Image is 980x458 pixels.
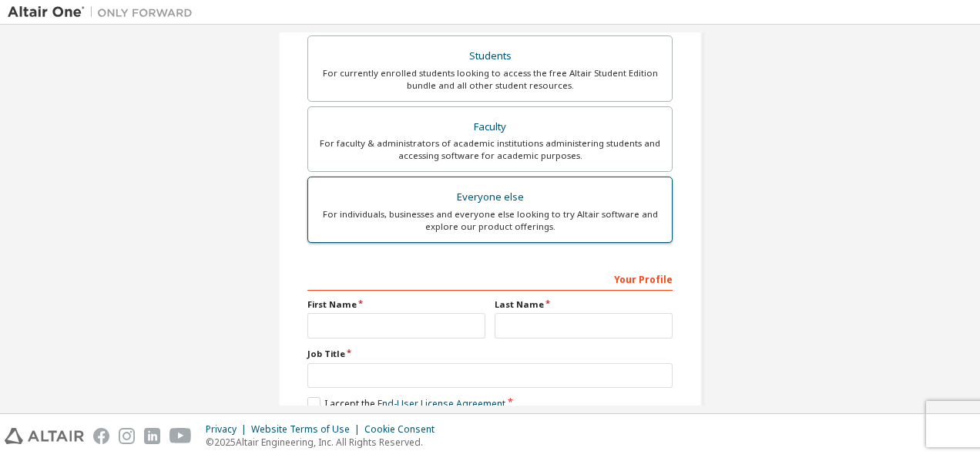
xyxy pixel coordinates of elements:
[144,428,160,444] img: linkedin.svg
[307,348,673,360] label: Job Title
[495,298,673,311] label: Last Name
[206,423,251,436] div: Privacy
[251,423,364,436] div: Website Terms of Use
[169,428,192,444] img: youtube.svg
[8,5,200,20] img: Altair One
[206,436,444,449] p: © 2025 Altair Engineering, Inc. All Rights Reserved.
[5,428,84,444] img: altair_logo.svg
[317,187,663,208] div: Everyone else
[317,208,663,233] div: For individuals, businesses and everyone else looking to try Altair software and explore our prod...
[317,137,663,162] div: For faculty & administrators of academic institutions administering students and accessing softwa...
[307,298,485,311] label: First Name
[317,116,663,138] div: Faculty
[307,397,505,410] label: I accept the
[93,428,109,444] img: facebook.svg
[317,45,663,67] div: Students
[307,266,673,291] div: Your Profile
[119,428,135,444] img: instagram.svg
[364,423,444,436] div: Cookie Consent
[317,67,663,92] div: For currently enrolled students looking to access the free Altair Student Edition bundle and all ...
[378,397,505,410] a: End-User License Agreement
